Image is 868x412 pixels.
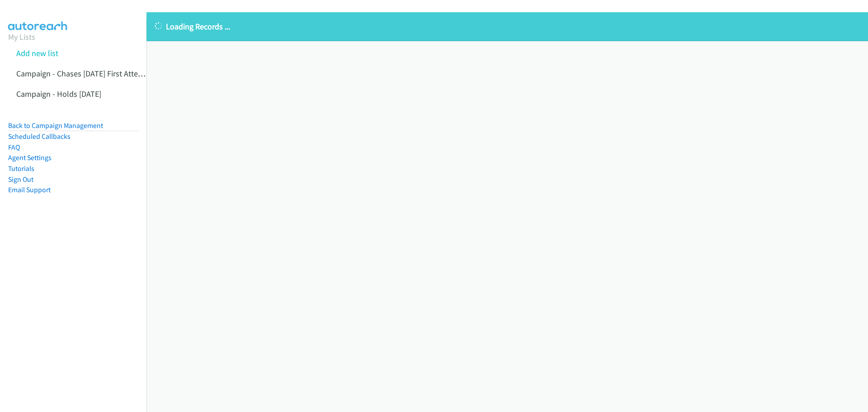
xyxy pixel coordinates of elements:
a: Campaign - Chases [DATE] First Attempts [16,68,156,79]
a: Back to Campaign Management [8,121,103,130]
a: Tutorials [8,164,34,173]
a: Scheduled Callbacks [8,132,71,141]
p: Loading Records ... [155,20,860,33]
a: My Lists [8,32,35,42]
a: Add new list [16,48,58,58]
a: FAQ [8,143,20,152]
a: Campaign - Holds [DATE] [16,89,101,99]
a: Email Support [8,185,51,194]
a: Agent Settings [8,153,52,162]
a: Sign Out [8,175,33,184]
